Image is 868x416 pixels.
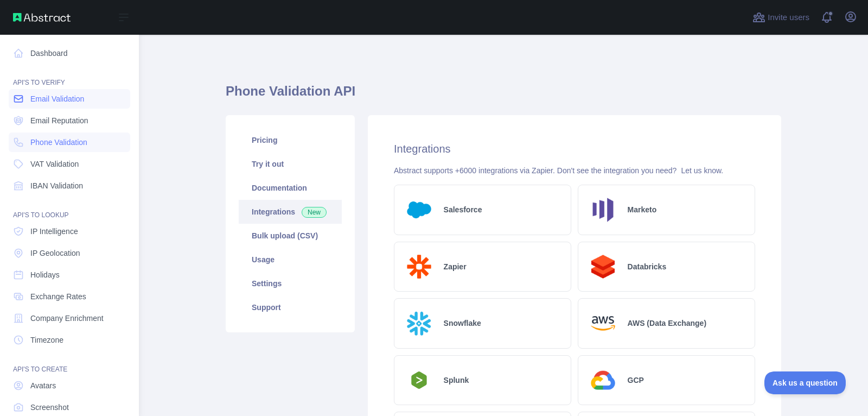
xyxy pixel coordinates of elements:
[30,159,79,169] span: VAT Validation
[9,352,130,374] div: API'S TO CREATE
[30,115,88,126] span: Email Reputation
[302,207,327,218] span: New
[9,330,130,350] a: Timezone
[587,194,619,226] img: Logo
[628,261,667,272] h2: Databricks
[403,251,435,283] img: Logo
[9,243,130,263] a: IP Geolocation
[30,335,63,345] span: Timezone
[30,313,104,324] span: Company Enrichment
[444,318,481,329] h2: Snowflake
[239,295,342,319] a: Support
[394,165,755,176] div: Abstract supports +6000 integrations via Zapier. Don't see the integration you need?
[239,176,342,200] a: Documentation
[30,269,60,280] span: Holidays
[9,308,130,328] a: Company Enrichment
[587,251,619,283] img: Logo
[681,166,723,175] a: Let us know.
[239,200,342,224] a: Integrations New
[628,204,657,215] h2: Marketo
[587,364,619,396] img: Logo
[628,375,644,386] h2: GCP
[768,11,809,24] span: Invite users
[403,307,435,339] img: Logo
[444,261,467,272] h2: Zapier
[30,248,80,259] span: IP Geolocation
[444,375,469,386] h2: Splunk
[9,111,130,130] a: Email Reputation
[444,204,482,215] h2: Salesforce
[9,89,130,109] a: Email Validation
[9,265,130,285] a: Holidays
[587,307,619,339] img: Logo
[9,376,130,395] a: Avatars
[30,402,69,413] span: Screenshot
[239,128,342,152] a: Pricing
[239,224,342,248] a: Bulk upload (CSV)
[239,272,342,295] a: Settings
[750,9,812,26] button: Invite users
[30,380,56,391] span: Avatars
[764,371,846,394] iframe: Toggle Customer Support
[9,176,130,196] a: IBAN Validation
[30,137,87,148] span: Phone Validation
[403,368,435,392] img: Logo
[30,180,83,191] span: IBAN Validation
[9,154,130,174] a: VAT Validation
[9,43,130,63] a: Dashboard
[30,291,86,302] span: Exchange Rates
[9,222,130,241] a: IP Intelligence
[628,318,706,329] h2: AWS (Data Exchange)
[9,65,130,87] div: API'S TO VERIFY
[9,287,130,306] a: Exchange Rates
[30,93,84,104] span: Email Validation
[239,248,342,272] a: Usage
[9,133,130,152] a: Phone Validation
[226,83,781,109] h1: Phone Validation API
[403,194,435,226] img: Logo
[394,141,755,156] h2: Integrations
[239,152,342,176] a: Try it out
[9,198,130,219] div: API'S TO LOOKUP
[30,226,78,237] span: IP Intelligence
[13,13,71,22] img: Abstract API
